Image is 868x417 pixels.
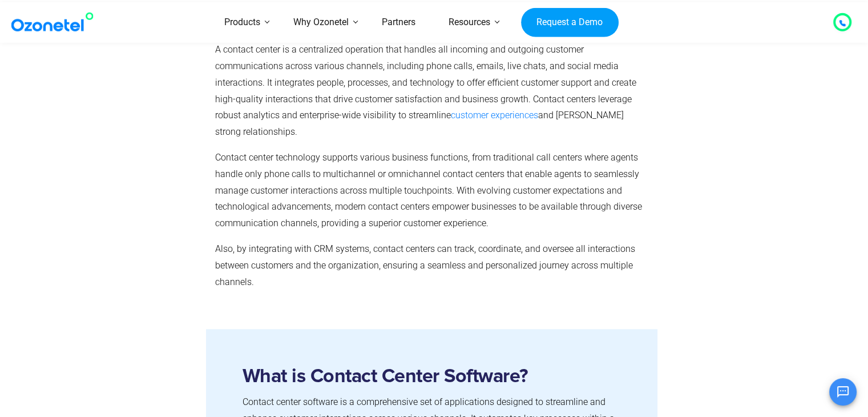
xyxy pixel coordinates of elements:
[521,7,619,37] a: Request a Demo
[208,2,277,43] a: Products
[215,152,642,228] span: Contact center technology supports various business functions, from traditional call centers wher...
[365,2,432,43] a: Partners
[277,2,365,43] a: Why Ozonetel
[829,378,857,406] button: Open chat
[432,2,507,43] a: Resources
[243,367,528,386] strong: What is Contact Center Software?
[215,44,636,121] span: A contact center is a centralized operation that handles all incoming and outgoing customer commu...
[451,110,538,121] a: customer experiences
[215,243,635,287] span: Also, by integrating with CRM systems, contact centers can track, coordinate, and oversee all int...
